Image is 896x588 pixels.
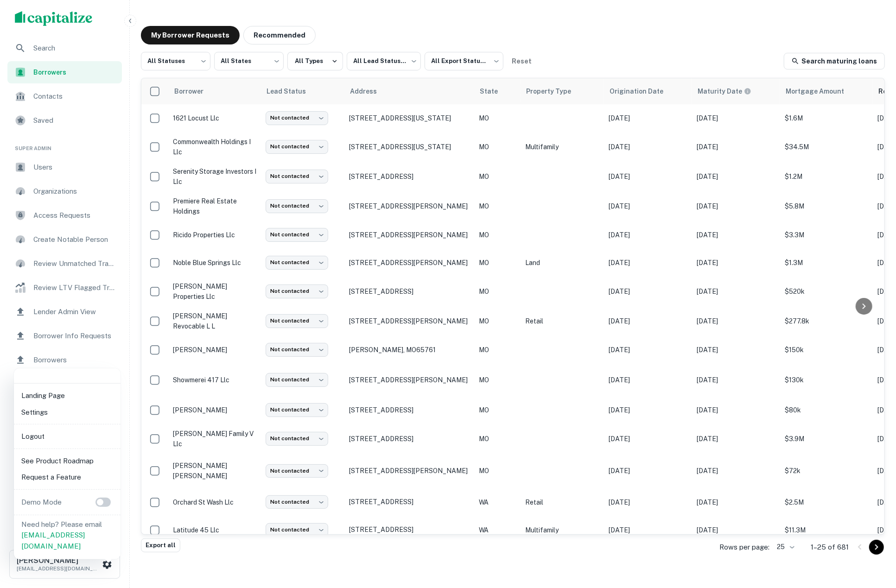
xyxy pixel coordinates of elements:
li: See Product Roadmap [18,453,117,469]
li: Request a Feature [18,469,117,486]
li: Landing Page [18,387,117,404]
a: [EMAIL_ADDRESS][DOMAIN_NAME] [21,531,85,550]
iframe: Chat Widget [850,514,896,558]
p: Demo Mode [18,497,65,508]
li: Logout [18,428,117,445]
li: Settings [18,404,117,421]
p: Need help? Please email [21,519,113,552]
